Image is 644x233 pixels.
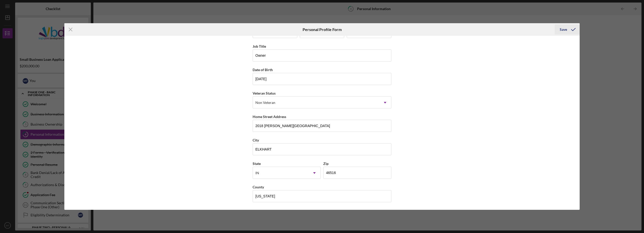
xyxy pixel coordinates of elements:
[253,44,266,48] label: Job Title
[303,27,342,32] h6: Personal Profile Form
[560,24,567,35] div: Save
[253,68,273,72] label: Date of Birth
[323,161,329,166] label: Zip
[555,24,580,35] button: Save
[255,171,259,175] div: IN
[253,114,286,119] label: Home Street Address
[253,185,264,189] label: County
[253,138,259,142] label: City
[255,101,275,105] div: Non Veteran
